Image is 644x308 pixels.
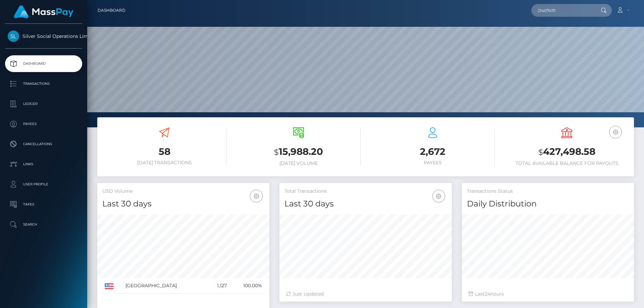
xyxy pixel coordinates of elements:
[5,196,82,213] a: Taxes
[5,33,82,39] span: Silver Social Operations Limited
[8,199,79,209] p: Taxes
[5,216,82,233] a: Search
[5,116,82,132] a: Payees
[538,147,543,157] small: $
[102,188,264,195] h5: USD Volume
[505,145,629,159] h3: 427,498.58
[8,119,79,129] p: Payees
[8,139,79,149] p: Cancellations
[8,179,79,189] p: User Profile
[8,30,19,42] img: Silver Social Operations Limited
[236,161,361,166] h6: [DATE] Volume
[469,291,627,298] div: Last hours
[236,145,361,159] h3: 15,988.20
[8,99,79,109] p: Ledger
[284,188,446,195] h5: Total Transactions
[5,156,82,173] a: Links
[5,136,82,152] a: Cancellations
[467,188,629,195] h5: Transactions Status
[5,176,82,193] a: User Profile
[5,75,82,92] a: Transactions
[274,147,279,157] small: $
[371,145,495,158] h3: 2,672
[8,220,79,230] p: Search
[5,55,82,72] a: Dashboard
[284,198,446,210] h4: Last 30 days
[8,159,79,169] p: Links
[371,160,495,166] h6: Payees
[102,160,226,166] h6: [DATE] Transactions
[5,96,82,112] a: Ledger
[8,59,79,69] p: Dashboard
[531,4,594,17] input: Search...
[98,3,125,17] a: Dashboard
[102,145,226,158] h3: 58
[102,198,264,210] h4: Last 30 days
[505,161,629,166] h6: Total Available Balance for Payouts
[8,79,79,89] p: Transactions
[14,5,73,18] img: MassPay Logo
[467,198,629,210] h4: Daily Distribution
